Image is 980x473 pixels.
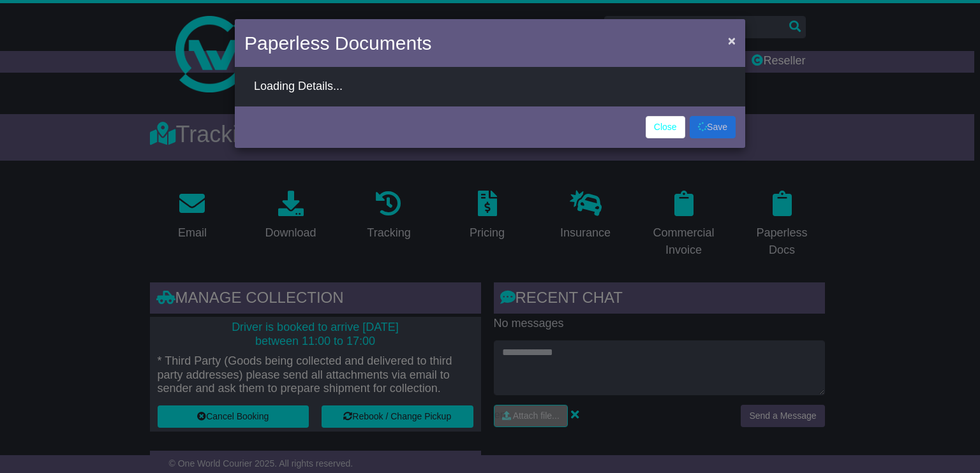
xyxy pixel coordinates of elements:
[690,116,736,138] button: Save
[254,80,726,94] div: Loading Details...
[646,116,685,138] a: Close
[722,27,742,54] button: Close
[728,33,736,48] span: ×
[244,29,431,57] h4: Paperless Documents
